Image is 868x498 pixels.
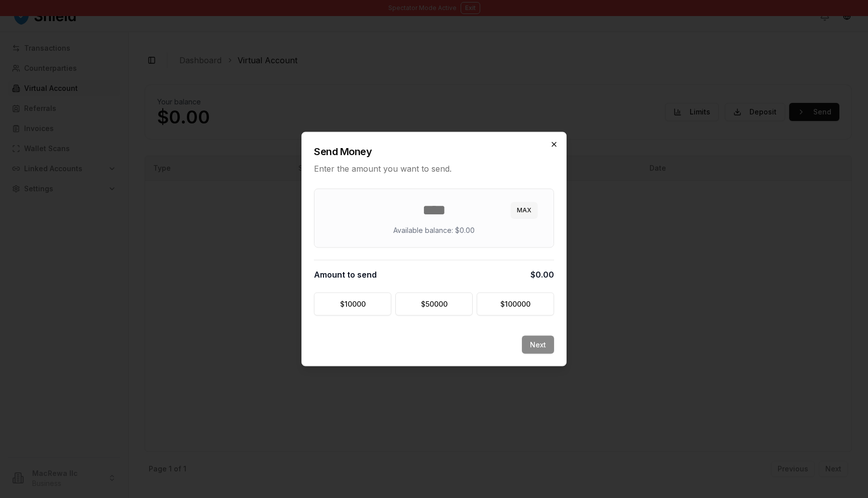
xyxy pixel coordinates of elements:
[314,163,554,175] p: Enter the amount you want to send.
[530,269,554,281] span: $0.00
[314,269,377,281] span: Amount to send
[314,293,391,316] button: $10000
[477,293,554,316] button: $100000
[395,293,473,316] button: $50000
[393,225,475,235] p: Available balance: $0.00
[314,145,554,159] h2: Send Money
[511,202,537,218] button: MAX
